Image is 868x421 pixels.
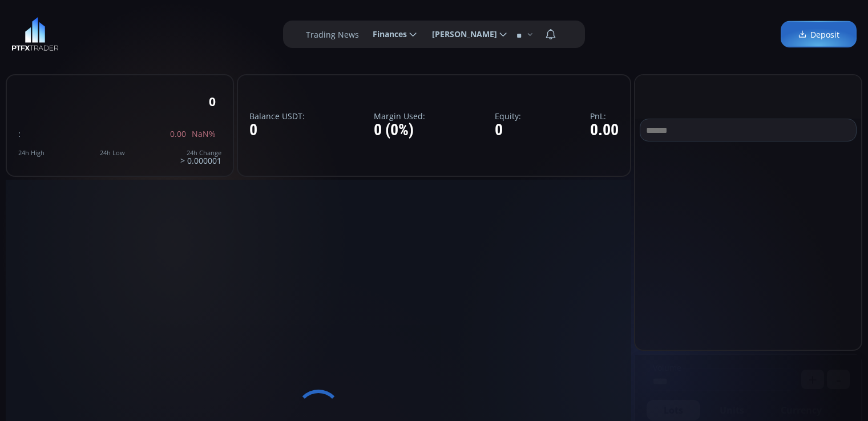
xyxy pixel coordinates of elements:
span: : [18,128,21,139]
div: 24h Change [180,149,221,156]
span: [PERSON_NAME] [424,23,497,46]
span: Finances [365,23,407,46]
div: 24h High [18,149,45,156]
div: 0 [495,122,521,139]
label: Equity: [495,112,521,120]
div: 0 [209,95,216,108]
div: 0 (0%) [374,122,425,139]
span: Deposit [798,29,839,41]
span: NaN% [192,129,216,138]
span: 0.00 [170,129,186,138]
label: Trading News [306,29,359,41]
img: LOGO [11,17,59,51]
label: Balance USDT: [249,112,305,120]
div: > 0.000001 [180,149,221,165]
label: PnL: [590,112,619,120]
div: 0.00 [590,122,619,139]
div: 24h Low [100,149,125,156]
div: 0 [249,122,305,139]
a: Deposit [781,21,857,48]
label: Margin Used: [374,112,425,120]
